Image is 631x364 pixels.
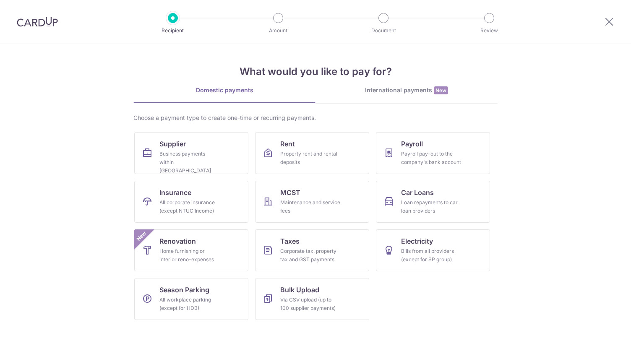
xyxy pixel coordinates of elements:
[134,132,248,174] a: SupplierBusiness payments within [GEOGRAPHIC_DATA]
[458,26,520,35] p: Review
[280,236,300,246] span: Taxes
[135,229,149,243] span: New
[255,278,369,320] a: Bulk UploadVia CSV upload (up to 100 supplier payments)
[159,285,209,295] span: Season Parking
[159,247,220,264] div: Home furnishing or interior reno-expenses
[315,86,498,95] div: International payments
[401,150,462,166] div: Payroll pay-out to the company's bank account
[159,150,220,175] div: Business payments within [GEOGRAPHIC_DATA]
[352,26,415,35] p: Document
[376,132,490,174] a: PayrollPayroll pay-out to the company's bank account
[159,236,196,246] span: Renovation
[280,285,319,295] span: Bulk Upload
[133,114,498,122] div: Choose a payment type to create one-time or recurring payments.
[134,278,248,320] a: Season ParkingAll workplace parking (except for HDB)
[159,187,191,198] span: Insurance
[133,86,315,94] div: Domestic payments
[376,181,490,223] a: Car LoansLoan repayments to car loan providers
[255,181,369,223] a: MCSTMaintenance and service fees
[134,181,248,223] a: InsuranceAll corporate insurance (except NTUC Income)
[401,139,423,149] span: Payroll
[17,17,58,27] img: CardUp
[159,139,186,149] span: Supplier
[280,187,300,198] span: MCST
[159,296,220,312] div: All workplace parking (except for HDB)
[255,229,369,271] a: TaxesCorporate tax, property tax and GST payments
[280,247,341,264] div: Corporate tax, property tax and GST payments
[401,198,462,215] div: Loan repayments to car loan providers
[401,187,434,198] span: Car Loans
[134,229,248,271] a: RenovationHome furnishing or interior reno-expensesNew
[401,247,462,264] div: Bills from all providers (except for SP group)
[280,150,341,166] div: Property rent and rental deposits
[577,339,623,360] iframe: Opens a widget where you can find more information
[280,296,341,312] div: Via CSV upload (up to 100 supplier payments)
[376,229,490,271] a: ElectricityBills from all providers (except for SP group)
[159,198,220,215] div: All corporate insurance (except NTUC Income)
[434,86,448,94] span: New
[142,26,204,35] p: Recipient
[280,198,341,215] div: Maintenance and service fees
[401,236,433,246] span: Electricity
[280,139,295,149] span: Rent
[133,64,498,79] h4: What would you like to pay for?
[247,26,309,35] p: Amount
[255,132,369,174] a: RentProperty rent and rental deposits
